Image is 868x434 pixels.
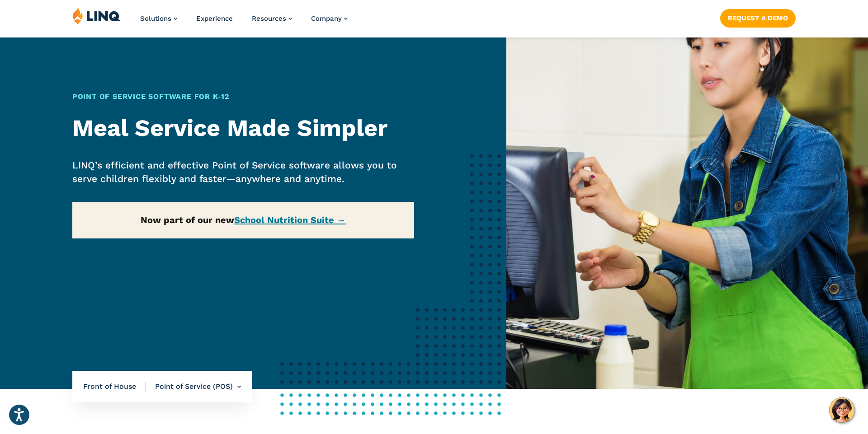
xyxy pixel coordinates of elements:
p: LINQ’s efficient and effective Point of Service software allows you to serve children flexibly an... [72,159,415,186]
strong: Meal Service Made Simpler [72,114,387,142]
nav: Primary Navigation [140,7,348,37]
span: Solutions [140,14,171,23]
img: LINQ | K‑12 Software [72,7,120,24]
a: Request a Demo [720,9,796,27]
span: Front of House [83,382,146,392]
h1: Point of Service Software for K‑12 [72,91,415,102]
a: Company [311,14,348,23]
a: Experience [196,14,233,23]
nav: Button Navigation [720,7,796,27]
button: Hello, have a question? Let’s chat. [829,397,854,423]
strong: Now part of our new [141,215,346,225]
a: Solutions [140,14,177,23]
a: Resources [252,14,292,23]
li: Point of Service (POS) [146,371,241,402]
a: School Nutrition Suite → [234,215,346,225]
span: Company [311,14,342,23]
span: Resources [252,14,286,23]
